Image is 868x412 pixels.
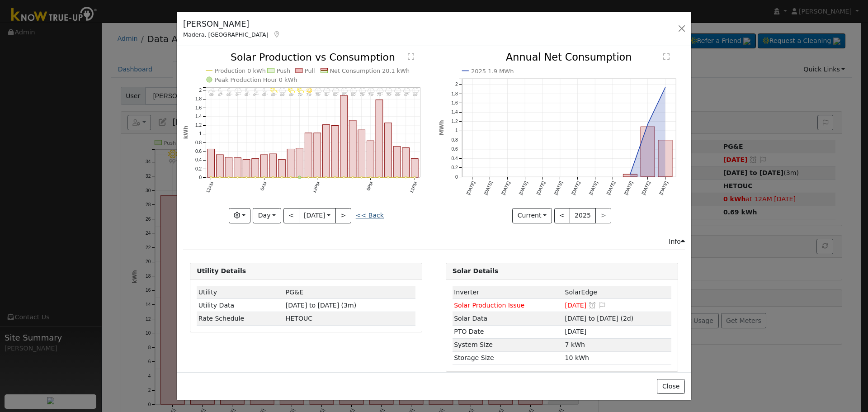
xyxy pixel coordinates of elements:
span: Madera, [GEOGRAPHIC_DATA] [183,31,269,38]
text: Production 0 kWh [215,67,266,74]
rect: onclick="" [641,127,655,177]
text: 0.8 [451,137,458,142]
rect: onclick="" [623,175,637,177]
p: 65° [225,94,234,97]
circle: onclick="" [298,176,301,179]
text: 0 [455,175,458,180]
td: Utility [197,286,284,299]
h5: [PERSON_NAME] [183,18,281,30]
div: Info [669,237,685,246]
text: 1.6 [451,100,458,105]
circle: onclick="" [334,177,336,179]
i: 5PM - MostlyCloudy [359,88,366,93]
text: [DATE] [571,180,581,196]
text: 1.8 [195,97,202,102]
circle: onclick="" [361,177,363,179]
p: 63° [269,94,278,97]
button: < [283,208,299,223]
td: PTO Date [453,325,563,338]
text: 1.4 [451,110,458,115]
i: 3PM - Cloudy [341,88,349,93]
td: Utility Data [197,299,284,312]
td: Inverter [453,286,563,299]
text: 0.8 [195,140,202,145]
p: 63° [261,94,269,97]
text:  [408,53,414,60]
text: MWh [439,120,445,136]
i: 4PM - Cloudy [350,88,357,93]
i: 6PM - MostlyCloudy [368,88,375,93]
i: 10AM - PartlyCloudy [297,88,304,93]
circle: onclick="" [352,177,354,179]
strong: Utility Details [197,267,246,275]
p: 78° [314,94,322,97]
rect: onclick="" [208,149,215,178]
button: Day [253,208,281,223]
circle: onclick="" [290,177,292,179]
i: 8AM - Cloudy [279,88,287,93]
i: 10PM - Cloudy [403,88,410,93]
span: ID: 17346408, authorized: 09/29/25 [286,289,303,296]
rect: onclick="" [349,120,357,177]
text: 0.4 [195,158,202,163]
p: 73° [376,94,384,97]
rect: onclick="" [402,148,410,178]
i: 7AM - PartlyCloudy [270,88,278,93]
text: 0.4 [451,156,458,161]
i: 9AM - PartlyCloudy [288,88,295,93]
rect: onclick="" [296,148,303,178]
span: Q [286,315,312,322]
rect: onclick="" [305,133,312,177]
circle: onclick="" [405,177,407,179]
text: 1 [455,128,458,133]
rect: onclick="" [411,159,419,177]
circle: onclick="" [646,123,649,126]
p: 67° [217,94,225,97]
p: 76° [367,94,376,97]
p: 76° [305,94,314,97]
circle: onclick="" [228,177,230,179]
text: [DATE] [553,180,564,196]
p: 68° [208,94,216,97]
p: 72° [296,94,305,97]
rect: onclick="" [217,155,224,178]
td: Storage Size [453,351,563,365]
rect: onclick="" [358,130,365,178]
rect: onclick="" [234,158,241,177]
text: 1.4 [195,114,202,119]
text: [DATE] [623,180,634,196]
text: 0.2 [195,166,202,171]
text: 6AM [259,181,268,191]
td: System Size [453,338,563,351]
text: 2 [455,82,458,87]
circle: onclick="" [396,177,398,179]
rect: onclick="" [376,100,383,178]
circle: onclick="" [370,177,372,179]
text: 0.6 [451,147,458,152]
circle: onclick="" [663,86,667,90]
text: [DATE] [606,180,617,196]
text: [DATE] [483,180,494,196]
span: [DATE] to [DATE] (3m) [286,302,356,309]
button: < [554,208,570,223]
text: 0.6 [195,149,202,154]
circle: onclick="" [307,177,309,179]
span: [DATE] [565,302,587,309]
i: 9PM - Cloudy [394,88,401,93]
p: 67° [402,94,411,97]
a: Map [273,31,281,38]
rect: onclick="" [269,154,277,178]
text: 1.2 [195,123,202,128]
text: [DATE] [518,180,529,196]
text:  [663,53,670,61]
text: 11PM [409,181,419,194]
rect: onclick="" [287,149,294,178]
rect: onclick="" [314,133,321,177]
i: 3AM - MostlyCloudy [235,88,242,93]
p: 78° [358,94,367,97]
p: 64° [234,94,243,97]
text: [DATE] [535,180,546,196]
button: > [335,208,351,223]
i: 7PM - Cloudy [377,88,384,93]
circle: onclick="" [255,177,256,179]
